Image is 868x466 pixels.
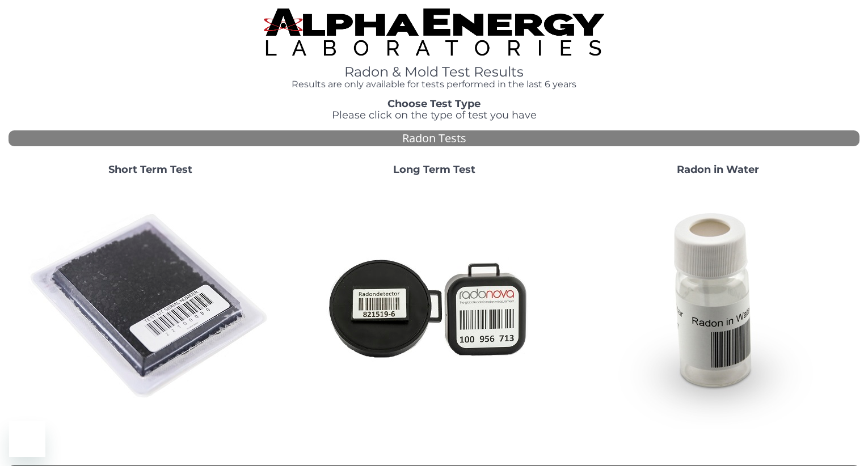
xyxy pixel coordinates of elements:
[312,185,556,429] img: Radtrak2vsRadtrak3.jpg
[264,79,604,90] h4: Results are only available for tests performed in the last 6 years
[264,65,604,79] h1: Radon & Mold Test Results
[393,163,475,176] strong: Long Term Test
[28,185,272,429] img: ShortTerm.jpg
[264,9,604,56] img: TightCrop.jpg
[332,109,537,121] span: Please click on the type of test you have
[387,98,481,110] strong: Choose Test Type
[9,421,45,457] iframe: Button to launch messaging window
[108,163,192,176] strong: Short Term Test
[9,130,859,147] div: Radon Tests
[677,163,759,176] strong: Radon in Water
[596,185,840,429] img: RadoninWater.jpg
